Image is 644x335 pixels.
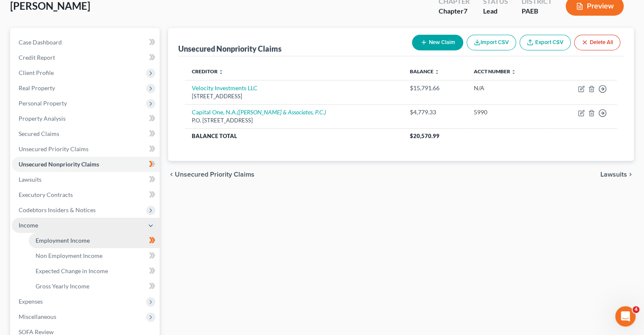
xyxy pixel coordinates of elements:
a: Executory Contracts [12,187,160,202]
span: Executory Contracts [19,191,73,198]
button: chevron_left Unsecured Priority Claims [168,171,254,178]
a: Credit Report [12,50,160,65]
span: Non Employment Income [36,252,102,259]
div: N/A [474,84,543,92]
a: Unsecured Nonpriority Claims [12,157,160,172]
span: Expected Change in Income [36,267,108,274]
i: ([PERSON_NAME] & Associates, P.C.) [237,108,326,116]
a: Export CSV [520,35,571,50]
a: Expected Change in Income [29,263,160,279]
i: unfold_more [218,69,224,75]
i: unfold_more [511,69,516,75]
a: Velocity Investments LLC [192,84,257,91]
a: Employment Income [29,233,160,248]
span: Codebtors Insiders & Notices [19,206,96,213]
a: Acct Number unfold_more [474,68,516,75]
span: Credit Report [19,54,55,61]
span: Case Dashboard [19,39,62,46]
span: Unsecured Priority Claims [19,145,88,152]
span: Real Property [19,84,55,91]
div: [STREET_ADDRESS] [192,92,396,100]
span: 7 [464,7,467,15]
span: Income [19,221,38,229]
div: Lead [483,6,508,16]
span: Lawsuits [600,171,627,178]
a: Lawsuits [12,172,160,187]
span: Unsecured Priority Claims [175,171,254,178]
a: Gross Yearly Income [29,279,160,294]
div: 5990 [474,108,543,116]
span: Employment Income [36,237,90,244]
span: Client Profile [19,69,54,76]
i: chevron_left [168,171,175,178]
iframe: Intercom live chat [615,306,636,327]
a: Capital One, N.A.([PERSON_NAME] & Associates, P.C.) [192,108,326,116]
a: Property Analysis [12,111,160,126]
span: Personal Property [19,100,67,107]
a: Non Employment Income [29,248,160,263]
span: Miscellaneous [19,313,56,320]
a: Secured Claims [12,126,160,141]
div: PAEB [522,6,552,16]
a: Case Dashboard [12,35,160,50]
div: $15,791.66 [410,84,460,92]
span: 4 [633,306,639,313]
i: chevron_right [627,171,634,178]
button: Delete All [574,35,620,50]
div: Chapter [439,6,470,16]
div: Unsecured Nonpriority Claims [178,44,282,54]
button: New Claim [412,35,463,50]
div: P.O. [STREET_ADDRESS] [192,116,396,125]
div: $4,779.33 [410,108,460,116]
span: Secured Claims [19,130,59,137]
i: unfold_more [434,69,439,75]
span: $20,570.99 [410,133,439,139]
th: Balance Total [185,128,403,144]
span: Unsecured Nonpriority Claims [19,161,99,168]
a: Creditor unfold_more [192,68,224,75]
a: Balance unfold_more [410,68,439,75]
button: Import CSV [467,35,516,50]
span: Gross Yearly Income [36,282,89,290]
a: Unsecured Priority Claims [12,141,160,157]
span: Expenses [19,298,43,305]
span: Lawsuits [19,176,41,183]
span: Property Analysis [19,115,66,122]
button: Lawsuits chevron_right [600,171,634,178]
